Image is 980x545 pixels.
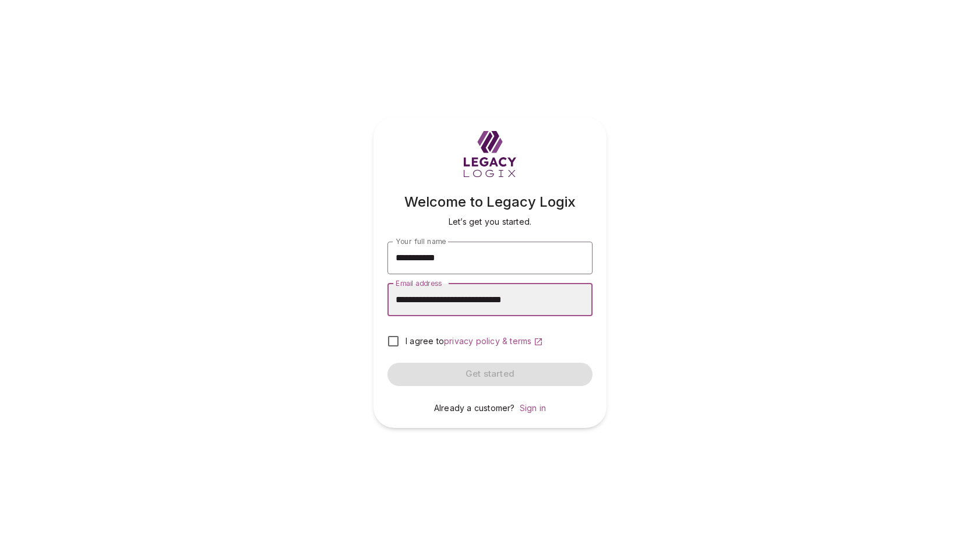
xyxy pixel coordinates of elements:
span: Email address [396,278,442,287]
span: Welcome to Legacy Logix [404,193,576,210]
span: privacy policy & terms [444,336,531,346]
a: privacy policy & terms [444,336,543,346]
a: Sign in [520,403,546,413]
span: Let’s get you started. [449,217,531,227]
span: Your full name [396,236,446,245]
span: I agree to [406,336,444,346]
span: Already a customer? [434,403,515,413]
